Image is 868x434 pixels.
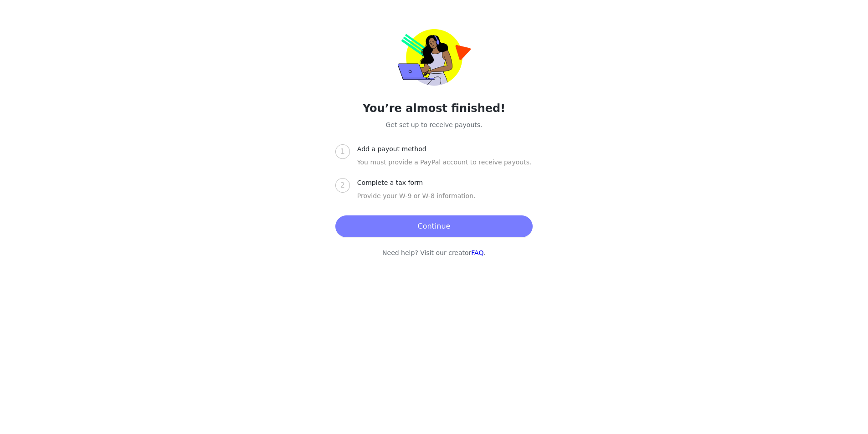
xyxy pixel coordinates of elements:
p: Get set up to receive payouts. [286,120,582,130]
div: You must provide a PayPal account to receive payouts. [357,158,533,178]
div: Complete a tax form [357,178,430,188]
p: Need help? Visit our creator . [286,248,582,258]
div: Provide your W-9 or W-8 information. [357,191,533,212]
a: FAQ [471,249,483,256]
h2: You’re almost finished! [286,100,582,117]
img: trolley-payout-onboarding.png [398,29,471,86]
div: Add a payout method [357,144,434,154]
span: 2 [340,181,345,189]
span: 1 [340,147,345,156]
button: Continue [335,215,533,237]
